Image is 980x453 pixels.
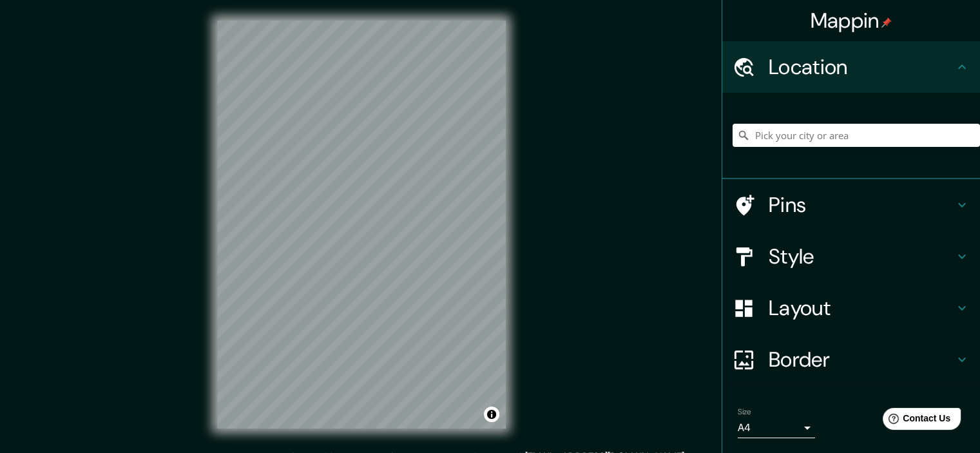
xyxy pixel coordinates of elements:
canvas: Map [217,21,506,429]
h4: Style [769,244,954,269]
div: Layout [722,282,980,334]
input: Pick your city or area [733,124,980,147]
div: Pins [722,179,980,231]
h4: Border [769,347,954,372]
div: Location [722,41,980,93]
h4: Mappin [811,8,892,34]
h4: Location [769,54,954,80]
div: Style [722,231,980,282]
button: Toggle attribution [484,407,499,422]
iframe: Help widget launcher [865,403,966,439]
div: Border [722,334,980,385]
div: A4 [738,418,815,438]
img: pin-icon.png [881,17,892,28]
label: Size [738,407,751,418]
h4: Pins [769,192,954,218]
h4: Layout [769,295,954,321]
